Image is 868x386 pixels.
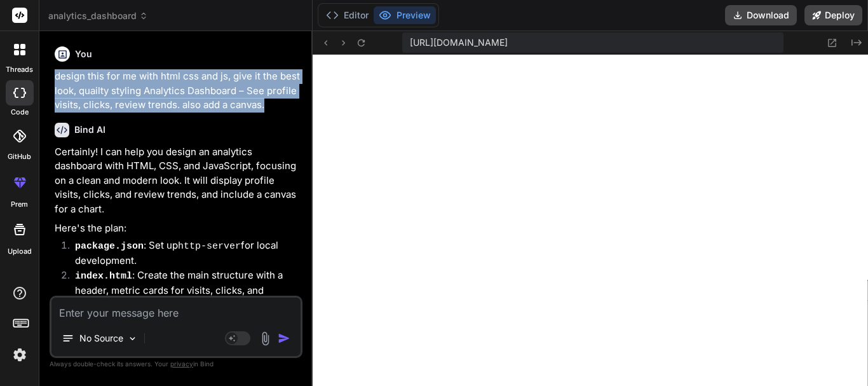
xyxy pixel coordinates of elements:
label: code [11,107,29,118]
button: Download [725,5,797,25]
code: http-server [178,241,241,252]
span: analytics_dashboard [48,10,148,22]
h6: Bind AI [74,123,105,136]
span: privacy [170,360,193,368]
li: : Create the main structure with a header, metric cards for visits, clicks, and average rating, a... [65,268,300,343]
label: Upload [8,246,32,257]
img: Pick Models [127,333,138,344]
button: Editor [321,6,374,24]
p: Certainly! I can help you design an analytics dashboard with HTML, CSS, and JavaScript, focusing ... [55,145,300,217]
p: Here's the plan: [55,221,300,236]
li: : Set up for local development. [65,238,300,268]
img: icon [278,332,290,345]
img: attachment [258,331,273,346]
code: package.json [75,241,144,252]
label: prem [11,199,28,210]
button: Deploy [804,5,862,25]
label: GitHub [8,151,31,162]
code: index.html [75,271,132,282]
label: threads [6,64,33,75]
span: [URL][DOMAIN_NAME] [410,36,508,49]
p: Always double-check its answers. Your in Bind [50,358,302,370]
h6: You [75,48,92,60]
img: settings [9,344,31,366]
button: Preview [374,6,436,24]
p: No Source [79,332,123,345]
p: design this for me with html css and js, give it the best look, quailty styling Analytics Dashboa... [55,69,300,113]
